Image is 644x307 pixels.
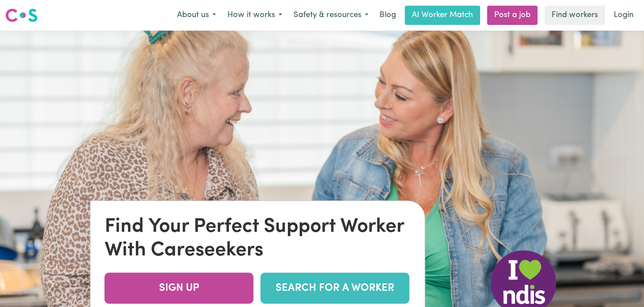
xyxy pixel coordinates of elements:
[171,6,222,24] button: About us
[562,251,580,269] iframe: Close message
[609,272,637,300] iframe: Button to launch messaging window
[288,6,374,24] button: Safety & resources
[487,6,538,25] a: Post a job
[222,6,288,24] button: How it works
[405,6,480,25] a: AI Worker Match
[374,6,401,25] a: Blog
[5,5,38,25] a: Careseekers logo
[261,272,410,304] a: SEARCH FOR A WORKER
[609,6,639,25] a: Login
[5,7,38,23] img: Careseekers logo
[545,6,605,25] a: Find workers
[105,215,411,262] div: Find Your Perfect Support Worker With Careseekers
[105,272,254,304] a: SIGN UP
